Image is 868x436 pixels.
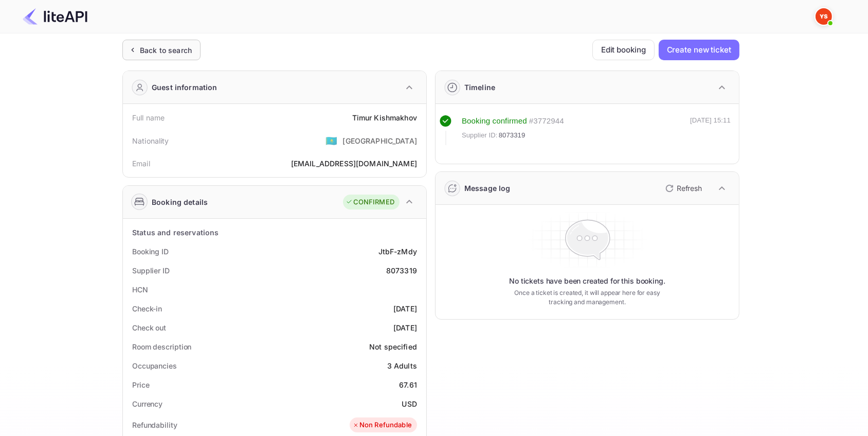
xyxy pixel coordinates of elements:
[462,130,498,141] span: Supplier ID:
[464,183,511,194] div: Message log
[152,197,208,207] div: Booking details
[132,303,162,314] div: Check-in
[393,322,417,333] div: [DATE]
[352,112,417,123] div: Timur Kishmakhov
[140,45,192,56] div: Back to search
[291,158,417,169] div: [EMAIL_ADDRESS][DOMAIN_NAME]
[132,135,169,146] div: Nationality
[132,379,150,390] div: Price
[132,360,177,371] div: Occupancies
[378,246,417,257] div: JtbF-zMdy
[132,112,165,123] div: Full name
[402,398,417,409] div: USD
[152,82,218,93] div: Guest information
[132,265,170,276] div: Supplier ID
[346,197,394,207] div: CONFIRMED
[464,82,495,93] div: Timeline
[529,115,564,127] div: # 3772944
[399,379,417,390] div: 67.61
[132,341,191,352] div: Room description
[387,360,417,371] div: 3 Adults
[132,420,177,430] div: Refundability
[462,115,527,127] div: Booking confirmed
[499,130,526,141] span: 8073319
[342,135,417,146] div: [GEOGRAPHIC_DATA]
[23,8,87,25] img: LiteAPI Logo
[132,322,166,333] div: Check out
[690,115,731,145] div: [DATE] 15:11
[352,420,412,430] div: Non Refundable
[509,276,665,286] p: No tickets have been created for this booking.
[132,227,219,238] div: Status and reservations
[659,40,739,60] button: Create new ticket
[816,8,832,25] img: Yandex Support
[132,158,150,169] div: Email
[592,40,655,60] button: Edit booking
[369,341,417,352] div: Not specified
[132,246,169,257] div: Booking ID
[132,284,148,295] div: HCN
[386,265,417,276] div: 8073319
[659,180,706,197] button: Refresh
[325,131,337,150] span: United States
[393,303,417,314] div: [DATE]
[132,398,162,409] div: Currency
[677,183,702,194] p: Refresh
[506,288,668,307] p: Once a ticket is created, it will appear here for easy tracking and management.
